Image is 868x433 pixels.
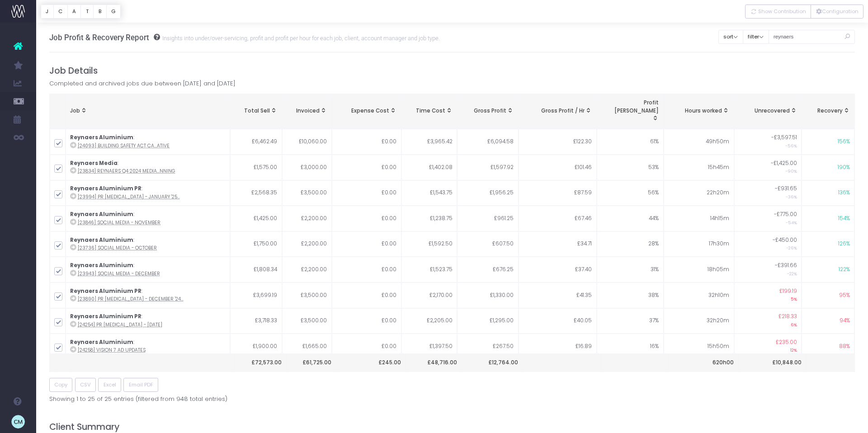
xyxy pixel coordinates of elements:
[602,99,659,115] span: Profit [PERSON_NAME]
[519,155,597,180] td: £101.46
[786,218,797,226] small: -54%
[664,282,734,308] td: 32h10m
[235,354,287,372] th: £72,573.00
[519,334,597,359] td: £16.89
[332,308,401,334] td: £0.00
[332,155,401,180] td: £0.00
[49,79,236,88] span: Completed and archived jobs due between [DATE] and [DATE]
[401,334,458,359] td: £1,397.50
[838,138,850,146] span: 156%
[282,308,332,334] td: £3,500.00
[66,180,231,206] td: :
[457,206,518,231] td: £961.25
[49,392,855,403] div: Showing 1 to 25 of 25 entries (filtered from 948 total entries)
[597,129,664,155] td: 61%
[401,180,458,206] td: £1,543.75
[66,334,231,359] td: :
[791,295,797,302] small: 5%
[785,141,797,149] small: -56%
[70,211,133,218] strong: Reynaers Aluminium
[78,321,162,328] abbr: [24254] PR Retainer - April '25
[597,257,664,282] td: 31%
[98,378,121,392] button: Excel
[840,317,850,325] span: 94%
[70,236,133,244] strong: Reynaers Aluminium
[519,206,597,231] td: £67.46
[230,206,282,231] td: £1,425.00
[332,231,401,257] td: £0.00
[401,308,458,334] td: £2,205.00
[776,339,797,347] span: £235.00
[401,206,458,231] td: £1,238.75
[597,155,664,180] td: 53%
[838,189,850,197] span: 136%
[78,245,157,251] abbr: [23736] Social Media - October
[282,180,332,206] td: £3,500.00
[80,381,91,389] span: CSV
[75,378,96,392] button: CSV
[597,334,664,359] td: 16%
[287,354,336,372] th: £61,725.00
[332,282,401,308] td: £0.00
[282,334,332,359] td: £1,665.00
[78,193,180,200] abbr: [23994] PR Retainer - January '25
[779,287,797,296] span: £199.19
[332,334,401,359] td: £0.00
[839,292,850,300] span: 95%
[67,5,81,19] button: A
[462,354,523,372] th: £12,764.00
[287,107,327,115] div: Invoiced
[282,155,332,180] td: £3,000.00
[401,282,458,308] td: £2,170.00
[457,334,518,359] td: £267.50
[519,180,597,206] td: £87.59
[597,308,664,334] td: 37%
[519,308,597,334] td: £40.05
[664,155,734,180] td: 15h45m
[282,94,332,128] th: Invoiced: activate to sort column ascending
[817,107,843,115] span: Recovery
[332,206,401,231] td: £0.00
[66,129,231,155] td: :
[230,180,282,206] td: £2,568.35
[78,270,160,277] abbr: [23943] Social Media - December
[734,94,802,128] th: Example 1: under servicedTotal Sell = £4500Invoiced = £4000Unrecovered = £500Example 2: over serv...
[474,107,506,115] span: Gross Profit
[11,415,25,428] img: images/default_profile_image.png
[332,129,401,155] td: £0.00
[839,343,850,351] span: 88%
[597,94,664,128] th: Profit Margin: activate to sort column ascending
[664,308,734,334] td: 32h20m
[70,185,142,192] strong: Reynaers Aluminium PR
[70,160,118,167] strong: Reynaers Media
[668,354,739,372] th: 620h00
[66,231,231,257] td: :
[416,107,445,115] span: Time Cost
[669,107,730,115] div: Hours worked
[351,107,389,115] span: Expense Cost
[80,5,94,19] button: T
[457,155,518,180] td: £1,597.92
[457,308,518,334] td: £1,295.00
[332,257,401,282] td: £0.00
[787,269,797,277] small: -22%
[597,282,664,308] td: 38%
[53,5,68,19] button: C
[457,180,518,206] td: £1,956.25
[597,180,664,206] td: 56%
[771,160,797,168] span: -£1,425.00
[332,180,401,206] td: £0.00
[457,129,518,155] td: £6,094.58
[664,94,734,128] th: Hours worked: activate to sort column ascending
[70,287,142,295] strong: Reynaers Aluminium PR
[457,257,518,282] td: £676.25
[78,296,184,302] abbr: [23890] PR Retainer - December '24
[785,167,797,174] small: -90%
[230,129,282,155] td: £6,462.49
[743,30,769,44] button: filter
[78,347,146,353] abbr: [24258] Vision 7 ad updates
[230,308,282,334] td: £3,718.33
[104,381,116,389] span: Excel
[41,5,54,19] button: J
[244,107,270,115] span: Total Sell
